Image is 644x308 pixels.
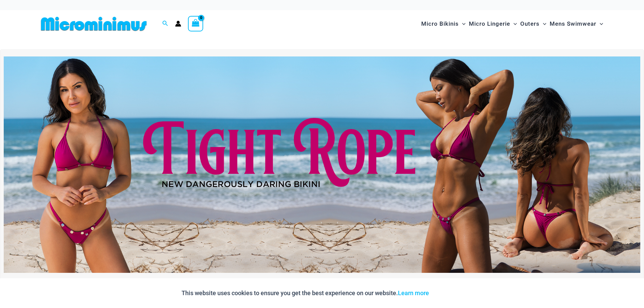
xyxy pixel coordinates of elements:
[420,14,467,34] a: Micro BikinisMenu ToggleMenu Toggle
[434,285,463,301] button: Accept
[519,14,548,34] a: OutersMenu ToggleMenu Toggle
[467,14,519,34] a: Micro LingerieMenu ToggleMenu Toggle
[421,15,459,32] span: Micro Bikinis
[175,21,181,27] a: Account icon link
[550,15,596,32] span: Mens Swimwear
[188,16,204,31] a: View Shopping Cart, empty
[182,288,429,298] p: This website uses cookies to ensure you get the best experience on our website.
[4,56,640,273] img: Tight Rope Pink Bikini
[459,15,466,32] span: Menu Toggle
[548,14,605,34] a: Mens SwimwearMenu ToggleMenu Toggle
[398,289,429,297] a: Learn more
[520,15,540,32] span: Outers
[469,15,510,32] span: Micro Lingerie
[540,15,546,32] span: Menu Toggle
[38,16,149,31] img: MM SHOP LOGO FLAT
[162,20,168,28] a: Search icon link
[596,15,603,32] span: Menu Toggle
[510,15,517,32] span: Menu Toggle
[419,13,606,35] nav: Site Navigation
